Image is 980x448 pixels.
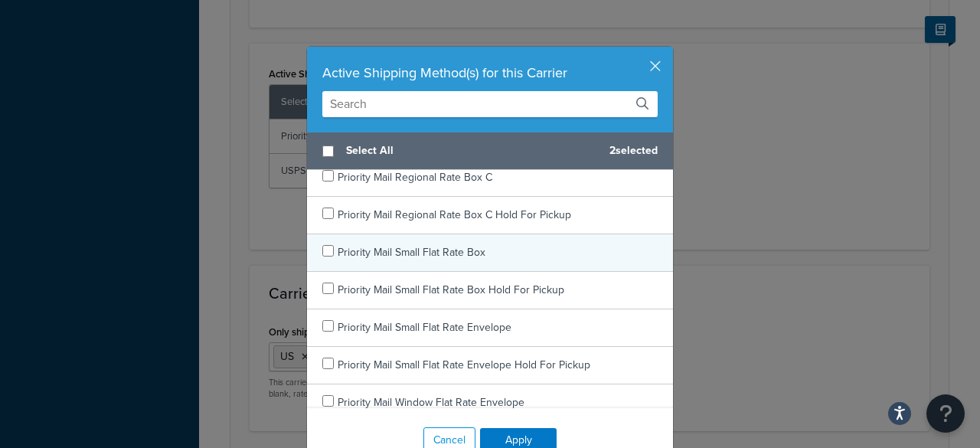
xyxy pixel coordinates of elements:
[307,132,673,170] div: 2 selected
[338,319,511,335] span: Priority Mail Small Flat Rate Envelope
[338,282,564,298] span: Priority Mail Small Flat Rate Box Hold For Pickup
[322,91,658,117] input: Search
[338,394,524,410] span: Priority Mail Window Flat Rate Envelope
[338,357,590,373] span: Priority Mail Small Flat Rate Envelope Hold For Pickup
[338,244,485,260] span: Priority Mail Small Flat Rate Box
[338,169,492,185] span: Priority Mail Regional Rate Box C
[322,62,658,83] div: Active Shipping Method(s) for this Carrier
[346,140,597,162] span: Select All
[338,207,571,223] span: Priority Mail Regional Rate Box C Hold For Pickup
